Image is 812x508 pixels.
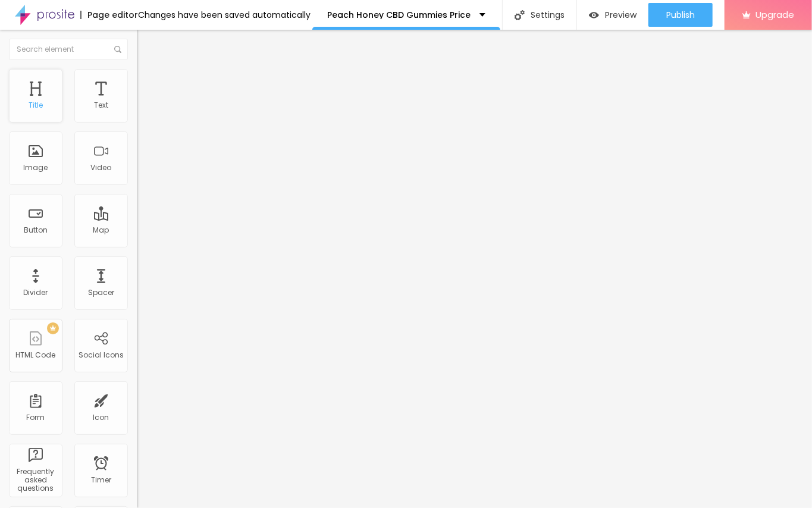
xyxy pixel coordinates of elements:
[91,476,111,484] div: Timer
[80,11,138,19] div: Page editor
[88,289,114,297] div: Spacer
[666,10,695,20] span: Publish
[29,101,43,109] div: Title
[24,226,48,234] div: Button
[91,164,112,172] div: Video
[114,46,121,53] img: Icone
[755,10,794,20] span: Upgrade
[24,289,48,297] div: Divider
[605,10,637,20] span: Preview
[138,11,311,19] div: Changes have been saved automatically
[137,30,812,508] iframe: Editor
[24,164,48,172] div: Image
[12,468,59,493] div: Frequently asked questions
[589,10,599,20] img: view-1.svg
[9,39,128,60] input: Search element
[577,3,648,27] button: Preview
[79,351,124,359] div: Social Icons
[94,101,108,109] div: Text
[648,3,713,27] button: Publish
[16,351,56,359] div: HTML Code
[515,10,525,20] img: Icone
[93,226,109,234] div: Map
[93,413,109,422] div: Icon
[27,413,45,422] div: Form
[327,11,471,19] p: Peach Honey CBD Gummies Price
